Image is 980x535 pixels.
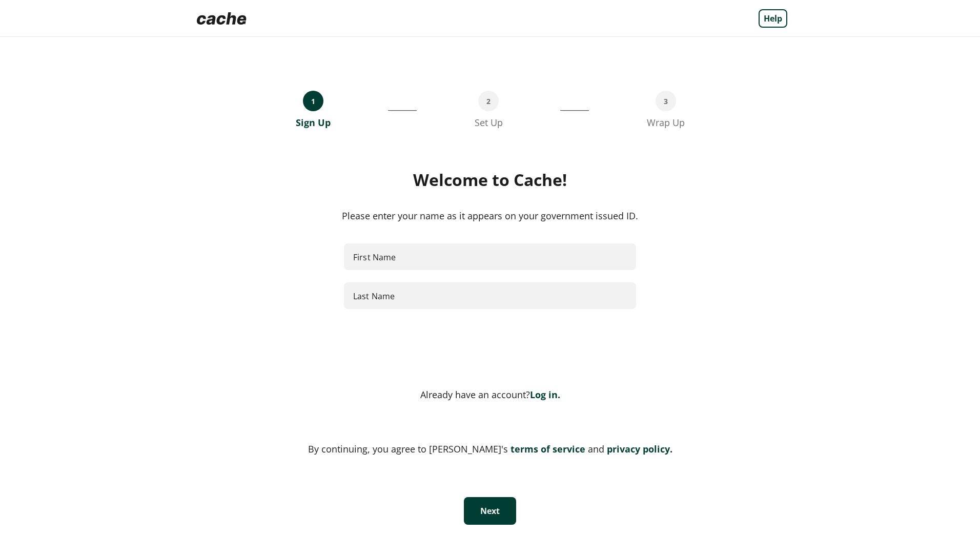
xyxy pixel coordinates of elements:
[647,116,685,129] div: Wrap Up
[464,497,516,525] button: Next
[530,388,560,401] a: Log in.
[193,8,251,29] img: Logo
[656,91,676,111] div: 3
[388,91,417,129] div: __________________________________
[193,388,787,401] div: Already have an account?
[759,9,787,28] a: Help
[193,209,787,223] div: Please enter your name as it appears on your government issued ID.
[604,443,672,455] a: privacy policy.
[296,116,331,129] div: Sign Up
[560,91,589,129] div: ___________________________________
[193,442,787,456] div: By continuing, you agree to [PERSON_NAME]'s and
[475,116,503,129] div: Set Up
[508,443,585,455] a: terms of service
[303,91,323,111] div: 1
[193,170,787,190] div: Welcome to Cache!
[478,91,499,111] div: 2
